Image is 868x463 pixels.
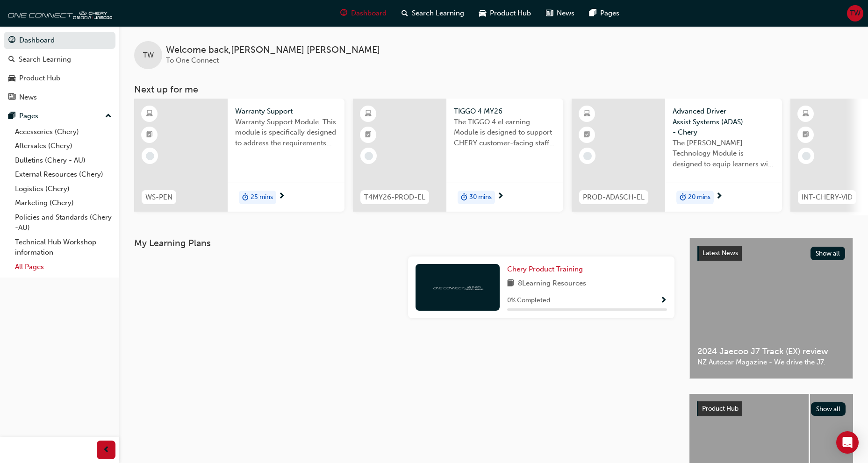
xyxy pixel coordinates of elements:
[105,110,112,122] span: up-icon
[584,129,590,141] span: booktick-icon
[497,192,504,201] span: next-icon
[583,152,592,160] span: learningRecordVerb_NONE-icon
[472,4,538,23] a: car-iconProduct Hub
[507,295,550,306] span: 0 % Completed
[850,8,861,19] span: TW
[365,108,372,120] span: learningResourceType_ELEARNING-icon
[697,346,845,357] span: 2024 Jaecoo J7 Track (EX) review
[242,192,249,204] span: duration-icon
[394,4,472,23] a: search-iconSearch Learning
[802,192,853,203] span: INT-CHERY-VID
[103,444,110,456] span: prev-icon
[235,117,337,149] span: Warranty Support Module. This module is specifically designed to address the requirements and pro...
[11,125,115,139] a: Accessories (Chery)
[19,92,37,103] div: News
[660,297,667,305] span: Show Progress
[8,74,15,83] span: car-icon
[469,192,492,203] span: 30 mins
[11,153,115,168] a: Bulletins (Chery - AU)
[5,4,112,22] img: oneconnect
[19,54,71,65] div: Search Learning
[689,238,853,379] a: Latest NewsShow all2024 Jaecoo J7 Track (EX) reviewNZ Autocar Magazine - We drive the J7.
[538,4,582,23] a: news-iconNews
[600,8,619,19] span: Pages
[811,247,846,260] button: Show all
[351,8,387,19] span: Dashboard
[166,45,380,56] span: Welcome back , [PERSON_NAME] [PERSON_NAME]
[660,295,667,306] button: Show Progress
[365,152,373,160] span: learningRecordVerb_NONE-icon
[146,152,154,160] span: learningRecordVerb_NONE-icon
[19,73,60,84] div: Product Hub
[8,56,15,64] span: search-icon
[703,249,738,257] span: Latest News
[518,278,586,290] span: 8 Learning Resources
[278,192,285,201] span: next-icon
[4,70,115,87] a: Product Hub
[119,84,868,95] h3: Next up for me
[461,192,467,204] span: duration-icon
[146,129,153,141] span: booktick-icon
[134,99,344,212] a: WS-PENWarranty SupportWarranty Support Module. This module is specifically designed to address th...
[145,192,172,203] span: WS-PEN
[688,192,710,203] span: 20 mins
[11,182,115,196] a: Logistics (Chery)
[8,93,15,102] span: news-icon
[19,111,38,121] div: Pages
[479,7,486,19] span: car-icon
[697,357,845,368] span: NZ Autocar Magazine - We drive the J7.
[11,196,115,210] a: Marketing (Chery)
[716,192,723,201] span: next-icon
[583,192,645,203] span: PROD-ADASCH-EL
[432,283,483,292] img: oneconnect
[507,264,587,275] a: Chery Product Training
[146,108,153,120] span: learningResourceType_ELEARNING-icon
[333,4,394,23] a: guage-iconDashboard
[454,106,556,117] span: TIGGO 4 MY26
[454,117,556,149] span: The TIGGO 4 eLearning Module is designed to support CHERY customer-facing staff with the product ...
[4,32,115,49] a: Dashboard
[4,89,115,106] a: News
[235,106,337,117] span: Warranty Support
[802,152,811,160] span: learningRecordVerb_NONE-icon
[507,265,583,273] span: Chery Product Training
[584,108,590,120] span: learningResourceType_ELEARNING-icon
[340,7,347,19] span: guage-icon
[11,210,115,235] a: Policies and Standards (Chery -AU)
[673,138,775,170] span: The [PERSON_NAME] Technology Module is designed to equip learners with essential knowledge about ...
[803,129,809,141] span: booktick-icon
[507,278,514,290] span: book-icon
[11,139,115,153] a: Aftersales (Chery)
[11,167,115,182] a: External Resources (Chery)
[143,50,154,61] span: TW
[8,36,15,45] span: guage-icon
[8,112,15,121] span: pages-icon
[572,99,782,212] a: PROD-ADASCH-ELAdvanced Driver Assist Systems (ADAS) - CheryThe [PERSON_NAME] Technology Module is...
[811,402,846,416] button: Show all
[847,5,863,21] button: TW
[364,192,425,203] span: T4MY26-PROD-EL
[4,30,115,107] button: DashboardSearch LearningProduct HubNews
[680,192,686,204] span: duration-icon
[4,107,115,125] button: Pages
[673,106,775,138] span: Advanced Driver Assist Systems (ADAS) - Chery
[134,238,674,249] h3: My Learning Plans
[589,7,596,19] span: pages-icon
[702,405,739,413] span: Product Hub
[11,235,115,260] a: Technical Hub Workshop information
[4,51,115,68] a: Search Learning
[557,8,574,19] span: News
[836,431,859,454] div: Open Intercom Messenger
[402,7,408,19] span: search-icon
[697,401,846,416] a: Product HubShow all
[697,246,845,261] a: Latest NewsShow all
[490,8,531,19] span: Product Hub
[582,4,627,23] a: pages-iconPages
[412,8,464,19] span: Search Learning
[365,129,372,141] span: booktick-icon
[546,7,553,19] span: news-icon
[166,56,219,64] span: To One Connect
[803,108,809,120] span: learningResourceType_ELEARNING-icon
